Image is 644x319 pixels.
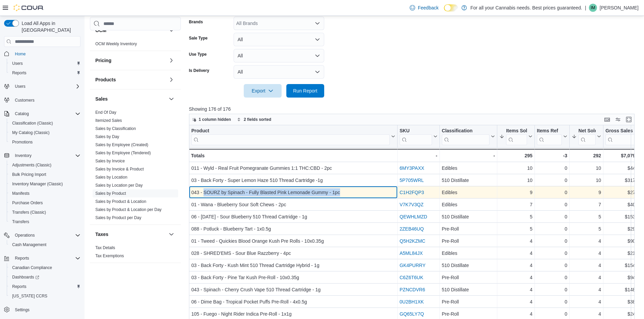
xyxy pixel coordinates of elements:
[442,213,495,221] div: 510 Distillate
[199,117,231,122] span: 1 column hidden
[90,108,181,224] div: Sales
[167,76,175,84] button: Products
[9,59,80,68] span: Users
[442,249,495,257] div: Edibles
[9,283,29,291] a: Reports
[167,95,175,103] button: Sales
[591,4,595,12] span: IM
[572,298,601,306] div: 4
[578,128,596,134] div: Net Sold
[605,128,642,145] button: Gross Sales
[7,208,83,217] button: Transfers (Classic)
[499,286,532,294] div: 4
[7,263,83,272] button: Canadian Compliance
[605,152,642,160] div: $7,079.62
[442,128,495,145] button: Classification
[537,249,567,257] div: 0
[537,261,567,269] div: 0
[191,176,395,184] div: 03 - Back Forty - Super Lemon Haze 510 Thread Cartridge -1g
[400,190,424,195] a: C1H2FQP3
[537,237,567,245] div: 0
[95,76,166,83] button: Products
[95,27,166,34] button: OCM
[12,82,28,90] button: Users
[400,165,424,171] a: 6MY3PAXX
[12,231,80,239] span: Operations
[572,152,601,160] div: 292
[12,96,37,104] a: Customers
[572,286,601,294] div: 4
[9,292,50,300] a: [US_STATE] CCRS
[537,298,567,306] div: 0
[9,273,80,281] span: Dashboards
[572,261,601,269] div: 4
[95,199,146,204] a: Sales by Product & Location
[12,110,31,118] button: Catalog
[442,128,490,134] div: Classification
[442,128,490,145] div: Classification
[12,162,51,168] span: Adjustments (Classic)
[442,188,495,196] div: Edibles
[1,254,83,263] button: Reports
[603,115,611,124] button: Keyboard shortcuts
[95,191,126,196] span: Sales by Product
[234,65,324,79] button: All
[9,283,80,291] span: Reports
[189,35,208,41] label: Sale Type
[15,256,29,261] span: Reports
[95,57,166,64] button: Pricing
[15,84,25,89] span: Users
[95,245,115,250] a: Tax Details
[9,119,56,127] a: Classification (Classic)
[537,128,562,134] div: Items Ref
[191,310,395,318] div: 105 - Fuego - Night Rider Indica Pre-Roll - 1x1g
[572,273,601,282] div: 4
[12,200,43,206] span: Purchase Orders
[537,188,567,196] div: 0
[499,128,532,145] button: Items Sold
[7,68,83,78] button: Reports
[90,40,181,51] div: OCM
[191,188,395,196] div: 043 - SOURZ by Spinach - Fully Blasted Pink Lemonade Gummy - 1pc
[572,237,601,245] div: 4
[189,19,203,25] label: Brands
[9,292,80,300] span: Washington CCRS
[442,261,495,269] div: 510 Distillate
[15,51,26,57] span: Home
[9,138,35,146] a: Promotions
[95,231,109,238] h3: Taxes
[506,128,527,145] div: Items Sold
[12,306,32,314] a: Settings
[605,213,642,221] div: $153.85
[605,176,642,184] div: $317.70
[95,96,108,102] h3: Sales
[12,284,26,289] span: Reports
[12,181,63,187] span: Inventory Manager (Classic)
[537,152,567,160] div: -3
[95,96,166,102] button: Sales
[537,128,567,145] button: Items Ref
[12,242,46,247] span: Cash Management
[9,129,52,137] a: My Catalog (Classic)
[1,231,83,240] button: Operations
[605,164,642,172] div: $44.90
[1,49,83,58] button: Home
[442,273,495,282] div: Pre-Roll
[95,175,127,180] span: Sales by Location
[7,240,83,249] button: Cash Management
[95,76,116,83] h3: Products
[90,244,181,263] div: Taxes
[400,128,437,145] button: SKU
[191,128,390,145] div: Product
[9,208,49,216] a: Transfers (Classic)
[7,198,83,208] button: Purchase Orders
[9,264,80,272] span: Canadian Compliance
[189,115,234,124] button: 1 column hidden
[15,153,31,158] span: Inventory
[191,298,395,306] div: 06 - Dime Bag - Tropical Pocket Puffs Pre-Roll - 4x0.5g
[12,96,80,104] span: Customers
[12,210,46,215] span: Transfers (Classic)
[442,176,495,184] div: 510 Distillate
[191,237,395,245] div: 01 - Tweed - Quickies Blood Orange Kush Pre Rolls - 10x0.35g
[95,151,151,155] a: Sales by Employee (Tendered)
